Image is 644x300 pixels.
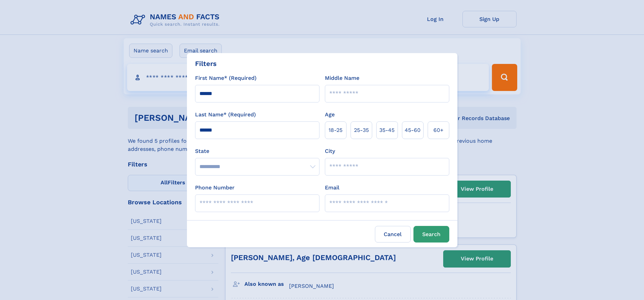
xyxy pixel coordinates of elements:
label: Cancel [375,226,411,243]
span: 35‑45 [379,126,395,134]
label: Age [325,111,335,119]
span: 18‑25 [329,126,342,134]
label: Middle Name [325,74,359,82]
span: 45‑60 [405,126,421,134]
label: State [195,147,319,155]
span: 25‑35 [354,126,369,134]
label: First Name* (Required) [195,74,257,82]
label: Email [325,184,339,192]
label: City [325,147,335,155]
button: Search [413,226,449,243]
div: Filters [195,59,217,69]
label: Phone Number [195,184,235,192]
label: Last Name* (Required) [195,111,256,119]
span: 60+ [433,126,444,134]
